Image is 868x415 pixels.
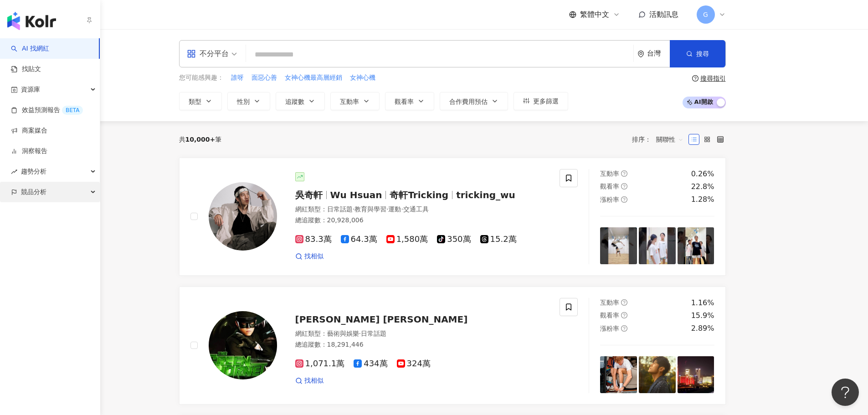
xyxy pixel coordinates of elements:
[11,44,49,53] a: searchAI 找網紅
[330,190,382,200] span: Wu Hsuan
[388,205,401,213] span: 運動
[284,73,343,83] button: 女神心機最高層經銷
[354,205,386,213] span: 教育與學習
[304,376,324,385] span: 找相似
[691,323,714,333] div: 2.89%
[692,75,699,82] span: question-circle
[639,227,676,264] img: post-image
[209,182,277,251] img: KOL Avatar
[252,73,277,82] span: 面惡心善
[703,10,708,20] span: G
[691,169,714,179] div: 0.26%
[580,10,609,20] span: 繁體中文
[386,235,428,244] span: 1,580萬
[401,205,403,213] span: ·
[251,73,277,83] button: 面惡心善
[21,182,46,202] span: 競品分析
[237,98,250,105] span: 性別
[285,73,342,82] span: 女神心機最高層經銷
[637,51,644,57] span: environment
[349,73,376,83] button: 女神心機
[341,235,377,244] span: 64.3萬
[656,132,683,147] span: 關聯性
[189,98,201,105] span: 類型
[670,40,725,67] button: 搜尋
[678,356,714,393] img: post-image
[295,235,332,244] span: 83.3萬
[397,359,431,369] span: 324萬
[390,190,448,200] span: 奇軒Tricking
[600,325,619,332] span: 漲粉率
[600,183,619,190] span: 觀看率
[185,136,216,143] span: 10,000+
[11,147,47,156] a: 洞察報告
[295,252,324,261] a: 找相似
[295,314,468,325] span: [PERSON_NAME] [PERSON_NAME]
[227,92,270,110] button: 性別
[361,330,386,337] span: 日常話題
[179,158,726,276] a: KOL Avatar吳奇軒Wu Hsuan奇軒Trickingtricking_wu網紅類型：日常話題·教育與學習·運動·交通工具總追蹤數：20,928,00683.3萬64.3萬1,580萬3...
[330,92,380,110] button: 互動率
[440,92,508,110] button: 合作費用預估
[600,312,619,319] span: 觀看率
[179,92,222,110] button: 類型
[621,196,627,203] span: question-circle
[691,182,714,192] div: 22.8%
[350,73,375,82] span: 女神心機
[295,216,549,225] div: 總追蹤數 ： 20,928,006
[600,170,619,177] span: 互動率
[621,325,627,332] span: question-circle
[437,235,471,244] span: 350萬
[7,12,56,30] img: logo
[386,205,388,213] span: ·
[385,92,434,110] button: 觀看率
[11,126,47,135] a: 商案媒合
[295,376,324,385] a: 找相似
[832,379,859,406] iframe: Help Scout Beacon - Open
[600,356,637,393] img: post-image
[327,330,359,337] span: 藝術與娛樂
[179,73,224,82] span: 您可能感興趣：
[700,75,726,82] div: 搜尋指引
[600,227,637,264] img: post-image
[403,205,429,213] span: 交通工具
[600,196,619,203] span: 漲粉率
[295,329,549,338] div: 網紅類型 ：
[678,227,714,264] img: post-image
[632,132,688,147] div: 排序：
[691,298,714,308] div: 1.16%
[11,106,83,115] a: 效益預測報告BETA
[691,195,714,205] div: 1.28%
[327,205,353,213] span: 日常話題
[691,311,714,321] div: 15.9%
[353,205,354,213] span: ·
[11,65,41,74] a: 找貼文
[285,98,304,105] span: 追蹤數
[456,190,515,200] span: tricking_wu
[533,97,559,105] span: 更多篩選
[295,190,323,200] span: 吳奇軒
[480,235,517,244] span: 15.2萬
[295,359,345,369] span: 1,071.1萬
[276,92,325,110] button: 追蹤數
[179,287,726,405] a: KOL Avatar[PERSON_NAME] [PERSON_NAME]網紅類型：藝術與娛樂·日常話題總追蹤數：18,291,4461,071.1萬434萬324萬找相似互動率question...
[179,136,222,143] div: 共 筆
[621,183,627,190] span: question-circle
[449,98,488,105] span: 合作費用預估
[340,98,359,105] span: 互動率
[295,340,549,349] div: 總追蹤數 ： 18,291,446
[187,46,229,61] div: 不分平台
[649,10,678,19] span: 活動訊息
[395,98,414,105] span: 觀看率
[647,50,670,57] div: 台灣
[600,299,619,306] span: 互動率
[21,161,46,182] span: 趨勢分析
[231,73,244,82] span: 誰呀
[639,356,676,393] img: post-image
[621,299,627,306] span: question-circle
[295,205,549,214] div: 網紅類型 ：
[187,49,196,58] span: appstore
[696,50,709,57] span: 搜尋
[514,92,568,110] button: 更多篩選
[354,359,387,369] span: 434萬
